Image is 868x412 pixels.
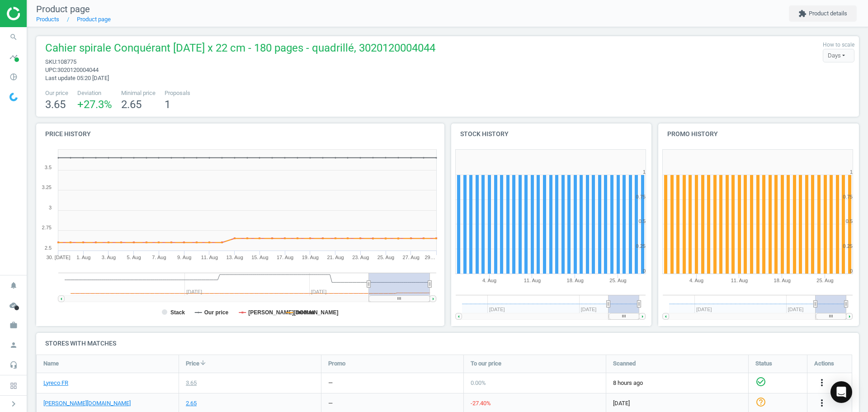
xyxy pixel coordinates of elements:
div: Open Intercom Messenger [830,381,852,403]
span: 3020120004044 [57,66,99,73]
div: Days [823,49,854,62]
text: 0.25 [636,243,645,249]
text: 2.5 [45,245,52,251]
i: pie_chart_outlined [5,68,22,85]
i: help_outline [755,397,766,407]
text: 0.75 [636,194,645,199]
span: Last update 05:20 [DATE] [45,75,109,81]
button: extensionProduct details [789,5,857,22]
span: 8 hours ago [613,379,741,387]
span: 2.65 [121,98,142,111]
i: check_circle_outline [755,376,766,387]
tspan: 7. Aug [152,255,166,260]
i: more_vert [816,398,827,408]
i: notifications [5,277,22,294]
h4: Price history [36,123,444,145]
tspan: 29… [425,255,435,260]
span: 1 [165,98,170,111]
div: 3.65 [186,379,197,387]
i: person [5,336,22,354]
text: 1 [850,169,853,175]
tspan: 23. Aug [352,255,369,260]
text: 0.5 [846,218,853,224]
tspan: 4. Aug [482,278,496,283]
span: Promo [328,360,345,368]
tspan: 25. Aug [609,278,626,283]
span: Status [755,360,772,368]
span: To our price [471,360,501,368]
span: +27.3 % [77,98,112,111]
a: Lyreco FR [43,379,68,387]
tspan: 4. Aug [689,278,703,283]
tspan: 3. Aug [102,255,116,260]
span: Our price [45,89,68,97]
img: wGWNvw8QSZomAAAAABJRU5ErkJggg== [9,93,18,101]
span: Minimal price [121,89,156,97]
tspan: 19. Aug [302,255,319,260]
h4: Stock history [451,123,652,145]
tspan: median [296,309,315,316]
tspan: Stack [170,309,185,316]
tspan: 11. Aug [524,278,540,283]
h4: Stores with matches [36,333,859,354]
span: Actions [814,360,834,368]
tspan: Our price [204,309,229,316]
i: arrow_downward [199,359,207,366]
tspan: 25. Aug [817,278,834,283]
text: 3.5 [45,165,52,170]
i: more_vert [816,377,827,388]
text: 0 [642,268,645,274]
text: 0.25 [843,243,853,249]
tspan: 18. Aug [566,278,583,283]
span: upc : [45,66,57,73]
tspan: 25. Aug [377,255,394,260]
text: 0 [850,268,853,274]
span: Price [186,360,199,368]
img: ajHJNr6hYgQAAAAASUVORK5CYII= [7,7,71,20]
span: Name [43,360,59,368]
button: more_vert [816,377,827,389]
text: 2.75 [42,225,52,230]
a: [PERSON_NAME][DOMAIN_NAME] [43,399,131,407]
tspan: 1. Aug [76,255,90,260]
tspan: 18. Aug [774,278,791,283]
button: chevron_right [2,398,25,410]
tspan: 17. Aug [277,255,293,260]
i: extension [798,9,807,18]
tspan: 15. Aug [251,255,268,260]
span: Cahier spirale Conquérant [DATE] x 22 cm - 180 pages - quadrillé, 3020120004044 [45,41,435,58]
i: headset_mic [5,356,22,374]
i: cloud_done [5,297,22,314]
a: Products [36,16,59,23]
span: Proposals [165,89,190,97]
tspan: 30. [DATE] [47,255,71,260]
span: [DATE] [613,399,741,407]
tspan: 5. Aug [127,255,141,260]
button: more_vert [816,398,827,409]
tspan: 11. Aug [731,278,748,283]
text: 0.5 [638,218,645,224]
div: 2.65 [186,399,197,407]
text: 3.25 [42,185,52,190]
div: — [328,399,333,407]
span: sku : [45,58,57,65]
text: 0.75 [843,194,853,199]
i: search [5,28,22,46]
h4: Promo history [658,123,859,145]
tspan: [PERSON_NAME][DOMAIN_NAME] [248,309,338,316]
tspan: 13. Aug [226,255,243,260]
text: 3 [49,205,52,210]
div: — [328,379,333,387]
label: How to scale [823,41,854,49]
tspan: 27. Aug [403,255,420,260]
i: timeline [5,48,22,66]
span: Deviation [77,89,112,97]
span: 3.65 [45,98,66,111]
tspan: 11. Aug [201,255,218,260]
span: 108775 [57,58,76,65]
tspan: 9. Aug [177,255,191,260]
i: work [5,317,22,334]
span: Scanned [613,360,636,368]
text: 1 [642,169,645,175]
span: 0.00 % [471,379,486,386]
